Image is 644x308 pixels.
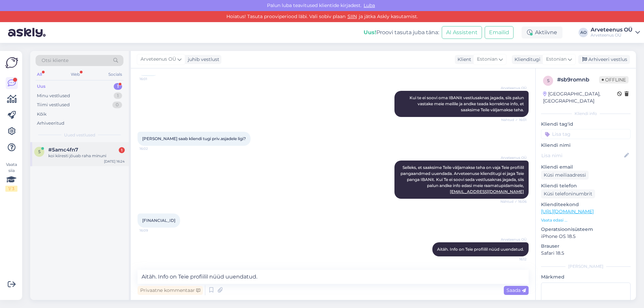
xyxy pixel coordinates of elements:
div: Aktiivne [522,26,562,39]
p: Kliendi email [541,164,631,171]
p: Kliendi tag'id [541,121,631,128]
input: Lisa nimi [541,152,623,159]
p: iPhone OS 18.5 [541,233,631,240]
div: 1 [114,83,122,90]
div: Privaatne kommentaar [138,286,203,295]
div: Kõik [37,111,47,118]
div: Tiimi vestlused [37,102,70,108]
div: Vaata siia [5,162,17,192]
span: Offline [599,76,629,83]
span: 16:01 [140,76,165,81]
button: AI Assistent [442,26,482,39]
div: Klienditugi [512,56,540,63]
p: Klienditeekond [541,201,631,208]
div: Arhiveeritud [37,120,64,127]
a: [EMAIL_ADDRESS][DOMAIN_NAME] [450,189,524,194]
a: [URL][DOMAIN_NAME] [541,208,594,214]
span: 16:09 [140,228,165,233]
span: Selleks, et saaksime Teile väljamakse teha on vaja Teie profiilil pangaandmed uuendada. Arveteenu... [400,165,525,194]
span: [FINANCIAL_ID] [142,218,175,223]
a: SIIN [345,13,359,19]
span: Estonian [546,56,567,63]
div: Arveteenus OÜ [591,27,633,33]
input: Lisa tag [541,129,631,139]
div: Küsi meiliaadressi [541,171,589,180]
img: Askly Logo [5,56,18,69]
span: 5 [38,149,41,154]
p: Kliendi nimi [541,142,631,149]
div: Arveteenus OÜ [591,33,633,38]
div: Klient [455,56,471,63]
span: Saada [506,287,526,293]
span: Arveteenus OÜ [501,155,527,160]
span: Nähtud ✓ 16:01 [501,117,527,122]
div: Socials [107,70,123,79]
p: Safari 18.5 [541,250,631,257]
span: Luba [362,2,377,8]
p: Brauser [541,243,631,250]
span: Nähtud ✓ 16:06 [500,199,527,204]
div: Kliendi info [541,111,631,117]
div: # sb9romnb [557,76,599,84]
div: 0 [112,102,122,108]
div: All [36,70,43,79]
span: Arveteenus OÜ [501,237,527,242]
a: Arveteenus OÜArveteenus OÜ [591,27,640,38]
div: [GEOGRAPHIC_DATA], [GEOGRAPHIC_DATA] [543,90,617,105]
div: [DATE] 16:24 [104,159,125,164]
span: 16:02 [140,146,165,151]
p: Kliendi telefon [541,182,631,189]
b: Uus! [364,29,376,36]
div: 1 [114,93,122,99]
div: koi kiiresti jõuab raha minuni [48,153,125,159]
span: [PERSON_NAME] saab kliendi tugi priv.asjadele ligi? [142,136,246,141]
span: Kui te ei soovi oma IBANit vestlusaknas jagada, siis palun vastake meie meilile ja andke teada ko... [410,95,525,112]
p: Vaata edasi ... [541,217,631,223]
button: Emailid [485,26,514,39]
div: Uus [37,83,46,90]
div: juhib vestlust [185,56,219,63]
span: Otsi kliente [42,57,68,64]
span: s [547,78,549,83]
span: Aitäh. Info on Teie profiilil nüüd uuendatud. [437,247,524,252]
span: #5amc4fn7 [48,147,78,153]
div: Küsi telefoninumbrit [541,189,595,198]
div: 1 / 3 [5,186,17,192]
span: Estonian [477,56,497,63]
p: Operatsioonisüsteem [541,226,631,233]
span: 16:12 [501,257,527,262]
div: AO [579,28,588,37]
div: 1 [119,147,125,153]
div: Arhiveeri vestlus [578,55,630,64]
span: Arveteenus OÜ [501,85,527,90]
div: Web [69,70,81,79]
div: [PERSON_NAME] [541,263,631,269]
span: Arveteenus OÜ [141,56,176,63]
div: Proovi tasuta juba täna: [364,28,439,37]
p: Märkmed [541,273,631,281]
div: Minu vestlused [37,93,70,99]
span: Uued vestlused [64,132,95,138]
